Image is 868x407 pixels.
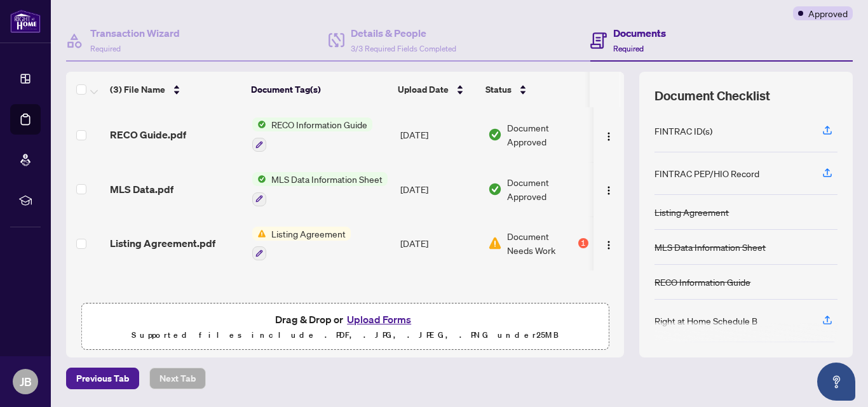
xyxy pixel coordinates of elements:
span: Document Approved [507,121,588,149]
span: RECO Information Guide [266,117,372,131]
button: Logo [599,179,619,199]
span: 3/3 Required Fields Completed [351,44,456,53]
span: Approved [808,6,848,20]
div: Right at Home Schedule B [654,314,757,328]
span: MLS Data Information Sheet [266,172,388,186]
img: Logo [604,240,614,250]
span: Upload Date [398,83,449,97]
span: Listing Agreement.pdf [110,236,215,251]
button: Next Tab [149,368,206,389]
h4: Documents [613,25,666,41]
div: RECO Information Guide [654,275,750,289]
span: Required [613,44,644,53]
h4: Details & People [351,25,456,41]
button: Status IconRECO Information Guide [252,117,372,152]
span: JB [20,373,32,390]
h4: Transaction Wizard [90,25,180,41]
img: Document Status [488,128,502,142]
th: (3) File Name [105,72,247,107]
button: Previous Tab [66,368,139,389]
div: Listing Agreement [654,205,729,219]
span: Document Needs Work [507,229,575,257]
th: Upload Date [393,72,480,107]
span: Drag & Drop or [275,311,415,328]
td: [DATE] [395,162,483,217]
span: (3) File Name [110,83,165,97]
div: MLS Data Information Sheet [654,240,766,254]
img: Status Icon [252,117,266,131]
span: Previous Tab [76,368,129,389]
button: Upload Forms [343,311,415,328]
p: Supported files include .PDF, .JPG, .JPEG, .PNG under 25 MB [90,328,600,343]
img: Document Status [488,236,502,250]
th: Document Tag(s) [246,72,393,107]
span: Status [485,83,512,97]
button: Status IconMLS Data Information Sheet [252,172,388,206]
button: Open asap [817,363,855,401]
span: Drag & Drop orUpload FormsSupported files include .PDF, .JPG, .JPEG, .PNG under25MB [82,304,608,350]
td: [DATE] [395,217,483,271]
img: Logo [604,185,614,196]
button: Logo [599,124,619,145]
span: MLS Data.pdf [110,182,173,197]
span: Document Checklist [654,87,770,105]
button: Status IconListing Agreement [252,227,351,261]
span: Document Approved [507,175,588,203]
span: Required [90,44,121,53]
td: [DATE] [395,107,483,162]
span: Listing Agreement [266,227,351,241]
button: Logo [599,233,619,253]
img: Status Icon [252,227,266,241]
div: FINTRAC ID(s) [654,124,712,138]
div: 1 [578,238,588,248]
img: Document Status [488,182,502,196]
div: FINTRAC PEP/HIO Record [654,166,759,180]
img: logo [10,10,41,33]
th: Status [480,72,590,107]
img: Logo [604,131,614,142]
img: Status Icon [252,172,266,186]
span: RECO Guide.pdf [110,127,186,142]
